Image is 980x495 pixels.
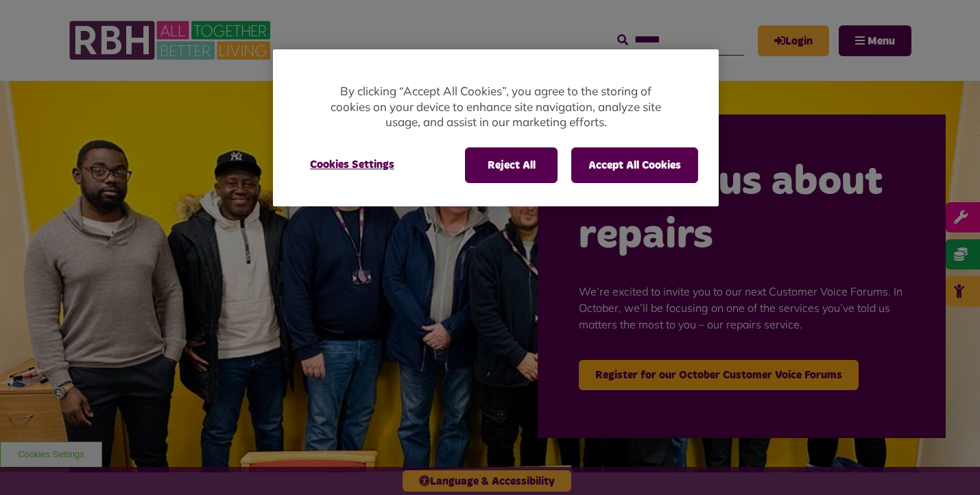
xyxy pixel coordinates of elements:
div: Cookie banner [273,49,719,206]
button: Reject All [465,147,558,183]
div: Privacy [273,49,719,206]
button: Cookies Settings [294,147,411,182]
button: Accept All Cookies [571,147,698,183]
p: By clicking “Accept All Cookies”, you agree to the storing of cookies on your device to enhance s... [328,84,664,130]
